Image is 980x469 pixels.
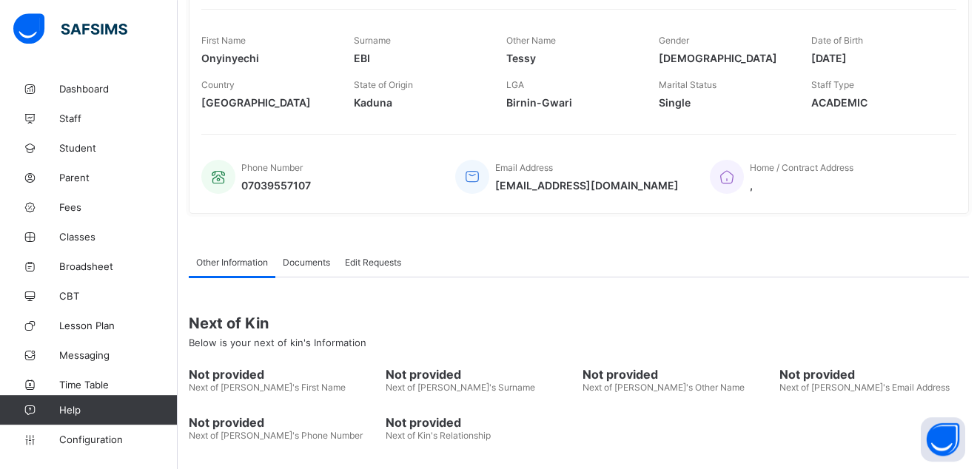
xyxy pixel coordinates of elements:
[659,52,789,64] span: [DEMOGRAPHIC_DATA]
[506,52,637,64] span: Tessy
[59,172,178,183] span: Parent
[189,314,969,332] span: Next of Kin
[59,320,178,331] span: Lesson Plan
[241,179,311,192] span: 07039557107
[659,35,689,46] span: Gender
[506,96,637,109] span: Birnin-Gwari
[386,415,575,430] span: Not provided
[659,79,716,90] span: Marital Status
[189,415,378,430] span: Not provided
[59,231,178,243] span: Classes
[811,52,942,64] span: [DATE]
[506,79,524,90] span: LGA
[189,337,366,348] span: Below is your next of kin's Information
[201,96,332,109] span: [GEOGRAPHIC_DATA]
[779,382,950,393] span: Next of [PERSON_NAME]'s Email Address
[59,349,178,361] span: Messaging
[201,52,332,64] span: Onyinyechi
[59,260,178,272] span: Broadsheet
[659,96,789,109] span: Single
[354,96,484,109] span: Kaduna
[386,430,491,441] span: Next of Kin's Relationship
[921,417,965,462] button: Open asap
[201,79,235,90] span: Country
[189,367,378,382] span: Not provided
[59,142,178,154] span: Student
[283,257,330,268] span: Documents
[386,367,575,382] span: Not provided
[750,179,853,192] span: ,
[354,79,413,90] span: State of Origin
[13,13,127,44] img: safsims
[506,35,556,46] span: Other Name
[59,404,177,416] span: Help
[189,382,346,393] span: Next of [PERSON_NAME]'s First Name
[495,179,679,192] span: [EMAIL_ADDRESS][DOMAIN_NAME]
[354,52,484,64] span: EBI
[196,257,268,268] span: Other Information
[201,35,246,46] span: First Name
[59,290,178,302] span: CBT
[583,382,745,393] span: Next of [PERSON_NAME]'s Other Name
[495,162,553,173] span: Email Address
[811,96,942,109] span: ACADEMIC
[59,201,178,213] span: Fees
[386,382,535,393] span: Next of [PERSON_NAME]'s Surname
[59,433,177,445] span: Configuration
[189,430,363,441] span: Next of [PERSON_NAME]'s Phone Number
[59,379,178,391] span: Time Table
[811,79,854,90] span: Staff Type
[59,83,178,95] span: Dashboard
[241,162,303,173] span: Phone Number
[345,257,401,268] span: Edit Requests
[750,162,853,173] span: Home / Contract Address
[59,112,178,124] span: Staff
[354,35,391,46] span: Surname
[811,35,863,46] span: Date of Birth
[779,367,969,382] span: Not provided
[583,367,772,382] span: Not provided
